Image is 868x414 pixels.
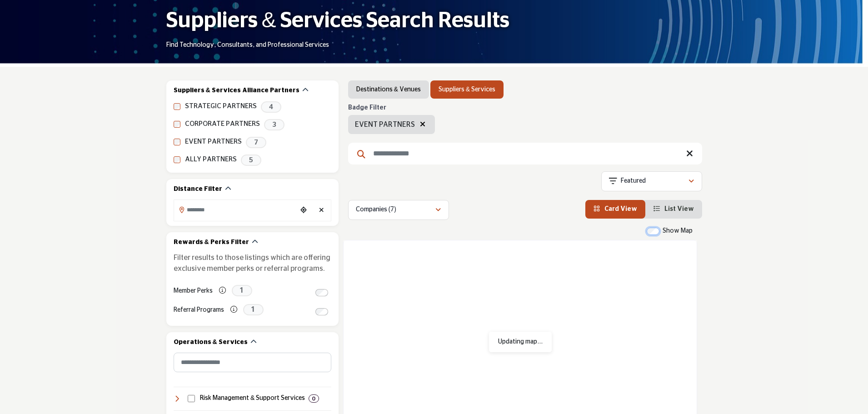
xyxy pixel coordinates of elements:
label: ALLY PARTNERS [185,155,237,165]
h2: Distance Filter [174,185,222,194]
span: 5 [241,155,261,166]
h2: Suppliers & Services Alliance Partners [174,86,299,95]
label: Show Map [663,226,693,236]
label: CORPORATE PARTNERS [185,119,260,130]
label: Referral Programs [174,302,224,318]
input: EVENT PARTNERS checkbox [174,139,180,145]
span: List View [664,206,694,212]
button: Featured [601,171,702,191]
input: Switch to Member Perks [315,289,328,296]
p: Featured [621,177,646,186]
span: Card View [604,206,637,212]
input: Switch to Referral Programs [315,308,328,315]
span: 1 [232,285,252,296]
span: EVENT PARTNERS [355,119,415,130]
label: EVENT PARTNERS [185,137,242,147]
button: Companies (7) [348,200,449,220]
h2: Rewards & Perks Filter [174,238,249,247]
span: 7 [246,137,266,148]
div: Clear search location [315,201,329,220]
input: Search Location [174,201,297,219]
input: Select Risk Management & Support Services checkbox [188,395,195,402]
input: Search Keyword [348,143,702,165]
label: Member Perks [174,283,213,299]
li: List View [645,200,702,219]
span: 3 [264,119,284,130]
input: Search Category [174,353,331,372]
a: View List [653,206,694,212]
span: 1 [243,304,264,315]
a: Destinations & Venues [356,85,421,94]
div: 0 Results For Risk Management & Support Services [309,394,319,403]
h2: Operations & Services [174,338,248,347]
p: Find Technology, Consultants, and Professional Services [166,41,329,50]
a: Suppliers & Services [439,85,495,94]
li: Card View [585,200,645,219]
label: STRATEGIC PARTNERS [185,101,257,112]
input: ALLY PARTNERS checkbox [174,156,180,163]
div: Choose your current location [297,201,310,220]
a: View Card [594,206,637,212]
p: Filter results to those listings which are offering exclusive member perks or referral programs. [174,252,331,274]
h1: Suppliers & Services Search Results [166,7,509,35]
b: 0 [312,395,315,402]
p: Companies (7) [356,205,396,214]
span: 4 [261,101,281,113]
h4: Risk Management & Support Services: Services for cancellation insurance and transportation soluti... [200,394,305,403]
input: STRATEGIC PARTNERS checkbox [174,103,180,110]
h6: Badge Filter [348,104,435,112]
input: CORPORATE PARTNERS checkbox [174,121,180,128]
